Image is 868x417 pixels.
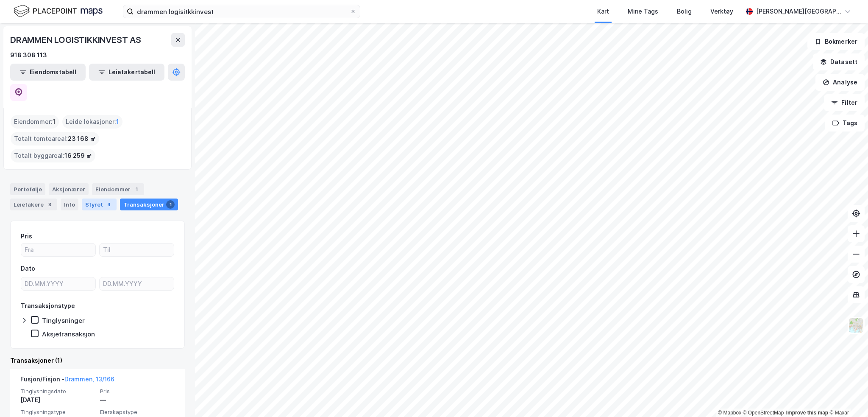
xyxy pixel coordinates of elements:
[14,4,103,19] img: logo.f888ab2527a4732fd821a326f86c7f29.svg
[20,388,95,395] span: Tinglysningsdato
[100,277,174,290] input: DD.MM.YYYY
[89,64,164,81] button: Leietakertabell
[42,316,85,325] div: Tinglysninger
[120,199,178,210] div: Transaksjoner
[21,277,95,290] input: DD.MM.YYYY
[10,355,185,366] div: Transaksjoner (1)
[20,409,95,416] span: Tinglysningstype
[21,301,75,311] div: Transaksjonstype
[11,132,99,146] div: Totalt tomteareal :
[825,115,865,132] button: Tags
[20,395,95,405] div: [DATE]
[10,183,45,195] div: Portefølje
[826,376,868,417] div: Kontrollprogram for chat
[49,183,89,195] div: Aksjonærer
[824,94,865,111] button: Filter
[62,115,122,129] div: Leide lokasjoner :
[718,410,741,416] a: Mapbox
[64,375,114,383] a: Drammen, 13/166
[10,50,47,60] div: 918 308 113
[786,410,828,416] a: Improve this map
[53,117,56,127] span: 1
[10,199,57,210] div: Leietakere
[100,388,175,395] span: Pris
[20,374,114,388] div: Fusjon/Fisjon -
[743,410,784,416] a: OpenStreetMap
[105,200,113,209] div: 4
[166,200,175,209] div: 1
[132,185,141,193] div: 1
[710,6,733,17] div: Verktøy
[807,33,865,50] button: Bokmerker
[116,117,119,127] span: 1
[100,409,175,416] span: Eierskapstype
[10,33,143,47] div: DRAMMEN LOGISTIKKINVEST AS
[21,243,95,256] input: Fra
[813,53,865,70] button: Datasett
[815,74,865,91] button: Analyse
[11,149,95,162] div: Totalt byggareal :
[42,330,95,338] div: Aksjetransaksjon
[677,6,692,17] div: Bolig
[92,183,144,195] div: Eiendommer
[100,395,175,405] div: —
[45,200,54,209] div: 8
[21,231,32,241] div: Pris
[848,317,864,333] img: Z
[61,199,78,210] div: Info
[64,151,92,161] span: 16 259 ㎡
[597,6,609,17] div: Kart
[68,134,96,144] span: 23 168 ㎡
[826,376,868,417] iframe: Chat Widget
[756,6,841,17] div: [PERSON_NAME][GEOGRAPHIC_DATA]
[11,115,59,129] div: Eiendommer :
[21,263,35,274] div: Dato
[82,199,117,210] div: Styret
[628,6,658,17] div: Mine Tags
[10,64,86,81] button: Eiendomstabell
[100,243,174,256] input: Til
[134,5,350,18] input: Søk på adresse, matrikkel, gårdeiere, leietakere eller personer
